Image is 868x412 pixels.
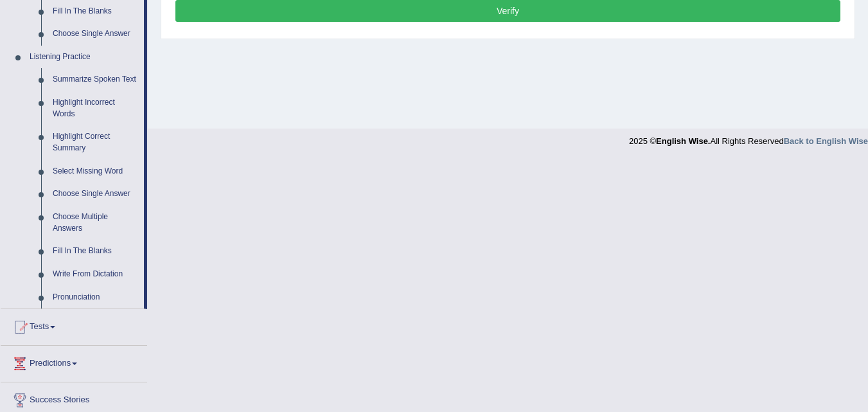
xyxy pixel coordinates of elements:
[47,125,144,159] a: Highlight Correct Summary
[47,240,144,263] a: Fill In The Blanks
[24,46,144,69] a: Listening Practice
[784,136,868,146] a: Back to English Wise
[629,129,868,147] div: 2025 © All Rights Reserved
[47,183,144,206] a: Choose Single Answer
[47,206,144,240] a: Choose Multiple Answers
[47,22,144,46] a: Choose Single Answer
[47,160,144,183] a: Select Missing Word
[656,136,710,146] strong: English Wise.
[47,91,144,125] a: Highlight Incorrect Words
[47,263,144,286] a: Write From Dictation
[1,346,147,378] a: Predictions
[47,68,144,91] a: Summarize Spoken Text
[1,309,147,341] a: Tests
[47,286,144,309] a: Pronunciation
